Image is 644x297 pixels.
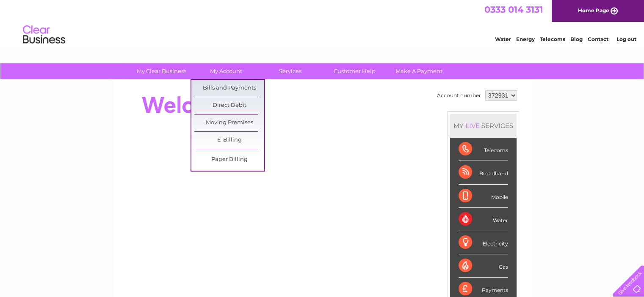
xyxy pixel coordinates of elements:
a: Water [495,36,511,42]
div: Gas [459,254,508,278]
a: Moving Premises [194,114,264,131]
td: Account number [435,88,483,103]
img: logo.png [22,22,66,48]
a: My Account [191,63,261,79]
a: Bills and Payments [194,80,264,97]
a: 0333 014 3131 [484,4,543,15]
div: Mobile [459,185,508,208]
div: LIVE [464,122,481,130]
div: Telecoms [459,138,508,161]
a: My Clear Business [127,63,196,79]
div: Electricity [459,231,508,254]
div: Water [459,208,508,231]
a: Customer Help [320,63,390,79]
a: Blog [570,36,583,42]
a: Energy [516,36,535,42]
div: Clear Business is a trading name of Verastar Limited (registered in [GEOGRAPHIC_DATA] No. 3667643... [122,5,522,41]
a: Contact [588,36,608,42]
div: Broadband [459,161,508,184]
a: E-Billing [194,132,264,149]
div: MY SERVICES [450,114,517,138]
a: Services [255,63,325,79]
a: Make A Payment [384,63,454,79]
a: Paper Billing [194,151,264,168]
a: Log out [616,36,636,42]
a: Telecoms [540,36,565,42]
a: Direct Debit [194,97,264,114]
